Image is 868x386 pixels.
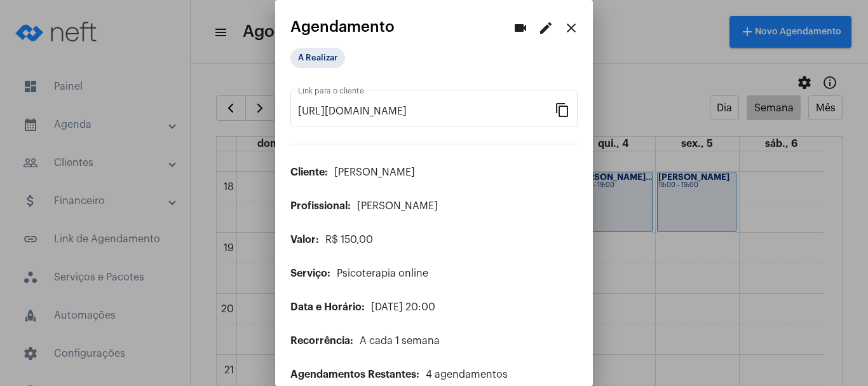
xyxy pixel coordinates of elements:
[426,369,508,380] span: 4 agendamentos
[290,167,328,177] span: Cliente:
[290,268,330,279] span: Serviço:
[290,48,345,68] mat-chip: A Realizar
[357,201,438,211] span: [PERSON_NAME]
[334,167,415,177] span: [PERSON_NAME]
[290,235,319,245] span: Valor:
[564,20,579,36] mat-icon: close
[360,336,440,346] span: A cada 1 semana
[555,102,570,117] mat-icon: content_copy
[290,302,365,312] span: Data e Horário:
[290,201,351,211] span: Profissional:
[290,18,395,35] span: Agendamento
[513,20,528,36] mat-icon: videocam
[371,302,435,312] span: [DATE] 20:00
[337,268,428,279] span: Psicoterapia online
[290,369,419,380] span: Agendamentos Restantes:
[538,20,553,36] mat-icon: edit
[298,106,555,117] input: Link
[325,235,373,245] span: R$ 150,00
[290,336,353,346] span: Recorrência:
